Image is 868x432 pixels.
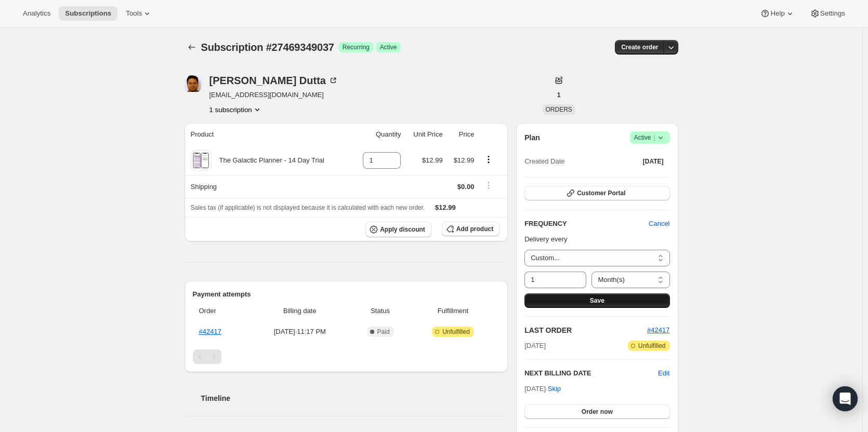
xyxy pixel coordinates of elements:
[185,175,352,198] th: Shipping
[480,154,497,165] button: Product actions
[365,222,431,237] button: Apply discount
[343,43,370,51] span: Recurring
[185,123,352,146] th: Product
[377,328,390,336] span: Paid
[456,225,493,233] span: Add product
[209,104,262,115] button: Product actions
[193,349,500,364] nav: Pagination
[820,9,845,18] span: Settings
[352,123,404,146] th: Quantity
[577,189,625,197] span: Customer Portal
[582,408,613,416] span: Order now
[546,106,572,113] span: ORDERS
[380,225,425,234] span: Apply discount
[643,157,664,166] span: [DATE]
[524,132,540,143] h2: Plan
[252,327,348,337] span: [DATE] · 11:17 PM
[590,296,604,305] span: Save
[422,156,443,164] span: $12.99
[435,204,456,211] span: $12.99
[209,90,338,100] span: [EMAIL_ADDRESS][DOMAIN_NAME]
[647,326,669,334] a: #42417
[126,9,142,18] span: Tools
[770,9,784,18] span: Help
[524,219,649,229] h2: FREQUENCY
[413,306,493,316] span: Fulfillment
[380,43,397,51] span: Active
[199,328,221,335] a: #42417
[804,6,851,21] button: Settings
[637,154,670,169] button: [DATE]
[191,204,425,211] span: Sales tax (if applicable) is not displayed because it is calculated with each new order.
[551,88,567,102] button: 1
[621,43,658,51] span: Create order
[201,393,508,403] h2: Timeline
[446,123,478,146] th: Price
[17,6,57,21] button: Analytics
[653,133,655,142] span: |
[454,156,475,164] span: $12.99
[615,40,664,55] button: Create order
[524,293,669,308] button: Save
[524,234,669,245] p: Delivery every
[192,150,210,171] img: product img
[548,384,561,394] span: Skip
[404,123,445,146] th: Unit Price
[524,341,546,351] span: [DATE]
[193,289,500,300] h2: Payment attempts
[442,222,499,236] button: Add product
[638,342,666,350] span: Unfulfilled
[354,306,406,316] span: Status
[524,385,561,393] span: [DATE] ·
[647,325,669,335] button: #42417
[524,186,669,200] button: Customer Portal
[649,219,669,229] span: Cancel
[59,6,117,21] button: Subscriptions
[457,183,475,191] span: $0.00
[524,156,564,167] span: Created Date
[193,300,249,322] th: Order
[557,91,561,99] span: 1
[658,368,669,379] button: Edit
[185,40,199,55] button: Subscriptions
[524,368,658,379] h2: NEXT BILLING DATE
[524,325,647,335] h2: LAST ORDER
[542,381,567,397] button: Skip
[642,215,676,232] button: Cancel
[634,132,666,143] span: Active
[23,9,50,18] span: Analytics
[212,155,324,166] div: The Galactic Planner - 14 Day Trial
[524,404,669,419] button: Order now
[480,180,497,191] button: Shipping actions
[209,75,338,86] div: [PERSON_NAME] Dutta
[442,328,470,336] span: Unfulfilled
[120,6,159,21] button: Tools
[833,386,858,411] div: Open Intercom Messenger
[65,9,111,18] span: Subscriptions
[201,42,334,53] span: Subscription #27469349037
[185,75,201,92] span: Debojyoti Dutta
[252,306,348,316] span: Billing date
[754,6,801,21] button: Help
